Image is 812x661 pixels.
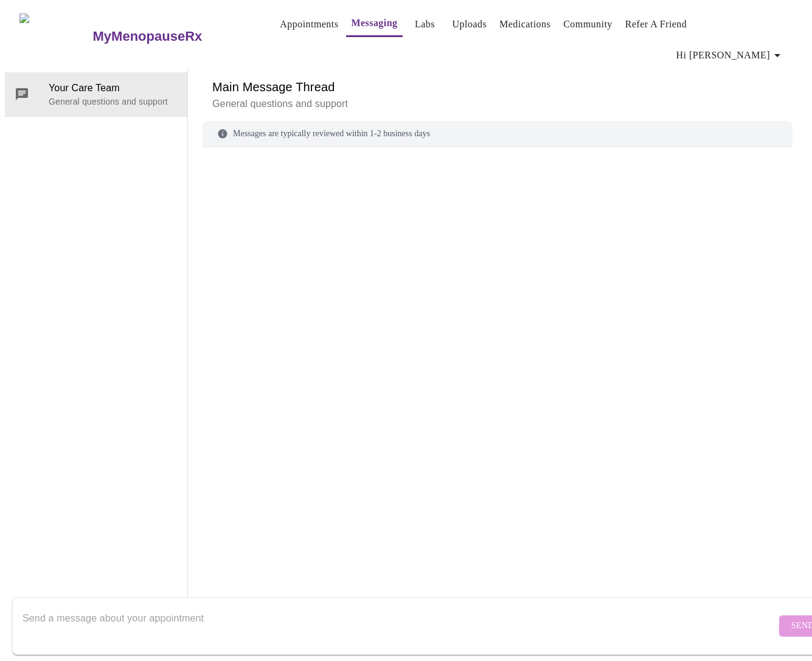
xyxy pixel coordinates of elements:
[5,72,187,116] div: Your Care TeamGeneral questions and support
[499,16,550,33] a: Medications
[620,12,692,36] button: Refer a Friend
[212,97,783,111] p: General questions and support
[563,16,612,33] a: Community
[23,606,776,645] textarea: Send a message about your appointment
[346,11,402,37] button: Messaging
[415,16,435,33] a: Labs
[406,12,445,36] button: Labs
[676,47,785,64] span: Hi [PERSON_NAME]
[671,43,789,67] button: Hi [PERSON_NAME]
[91,15,251,58] a: MyMenopauseRx
[203,121,793,147] div: Messages are typically reviewed within 1-2 business days
[275,12,343,36] button: Appointments
[280,16,338,33] a: Appointments
[212,77,783,97] h6: Main Message Thread
[558,12,617,36] button: Community
[494,12,555,36] button: Medications
[49,81,178,95] span: Your Care Team
[448,12,492,36] button: Uploads
[351,15,397,32] a: Messaging
[453,16,487,33] a: Uploads
[93,29,203,44] h3: MyMenopauseRx
[625,16,687,33] a: Refer a Friend
[49,95,178,108] p: General questions and support
[19,13,91,59] img: MyMenopauseRx Logo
